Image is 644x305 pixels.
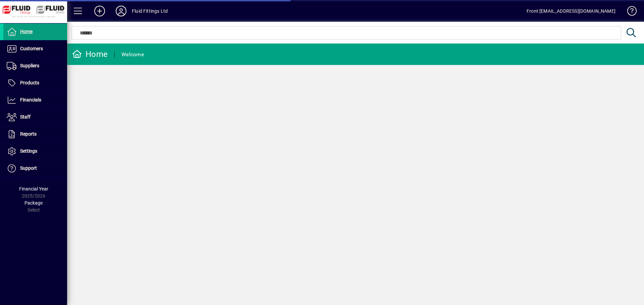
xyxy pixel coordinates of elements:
a: Products [3,75,67,91]
span: Staff [20,114,31,120]
div: Welcome [121,49,144,60]
span: Suppliers [20,63,39,68]
span: Products [20,80,39,85]
span: Support [20,165,37,171]
div: Fluid Fittings Ltd [132,6,168,16]
a: Customers [3,41,67,57]
button: Add [89,5,110,17]
a: Staff [3,109,67,126]
span: Customers [20,46,43,51]
span: Financial Year [19,186,48,192]
div: Front [EMAIL_ADDRESS][DOMAIN_NAME] [527,6,615,16]
span: Home [20,29,33,34]
a: Suppliers [3,58,67,74]
span: Settings [20,148,37,154]
div: Home [72,49,108,60]
a: Settings [3,143,67,160]
a: Knowledge Base [622,1,636,23]
span: Financials [20,97,41,102]
a: Reports [3,126,67,143]
a: Financials [3,92,67,108]
span: Reports [20,131,37,137]
button: Profile [110,5,132,17]
span: Package [24,200,43,206]
a: Support [3,160,67,177]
